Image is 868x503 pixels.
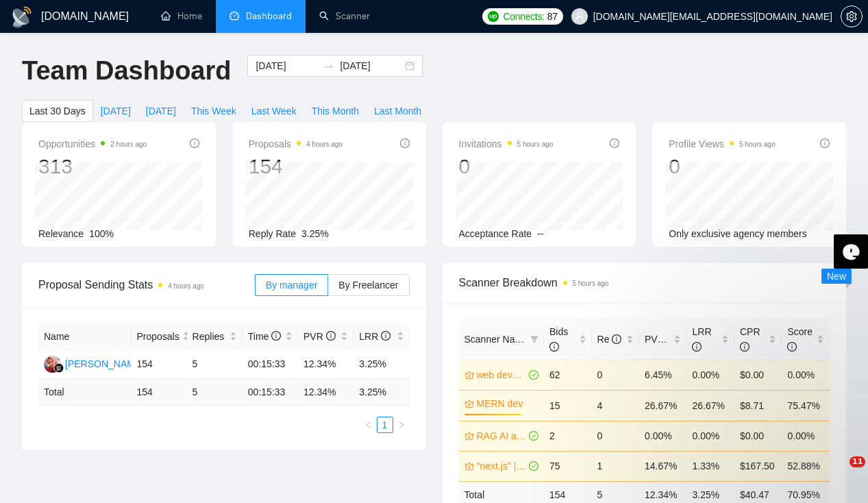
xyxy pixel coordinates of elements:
[592,390,639,421] td: 4
[393,417,410,433] li: Next Page
[400,138,410,148] span: info-circle
[537,228,543,239] span: --
[821,456,854,489] iframe: Intercom live chat
[44,358,144,369] a: DP[PERSON_NAME]
[243,379,298,406] td: 00:15:33
[464,399,474,408] span: crown
[22,100,93,122] button: Last 30 Days
[246,10,292,22] span: Dashboard
[517,140,554,148] time: 5 hours ago
[610,138,619,148] span: info-circle
[477,367,527,382] a: web developmnet
[326,331,336,341] span: info-circle
[393,417,410,433] button: right
[529,461,538,471] span: check-circle
[669,154,776,180] div: 0
[464,370,474,380] span: crown
[306,140,343,148] time: 4 hours ago
[544,390,591,421] td: 15
[692,326,711,352] span: LRR
[101,103,131,119] span: [DATE]
[549,342,559,352] span: info-circle
[669,136,776,152] span: Profile Views
[131,379,186,406] td: 154
[187,379,243,406] td: 5
[244,100,304,122] button: Last Week
[477,428,527,443] a: RAG AI assistant
[459,274,830,291] span: Scanner Breakdown
[340,58,402,73] input: End date
[592,421,639,451] td: 0
[136,329,179,344] span: Proposals
[93,100,138,122] button: [DATE]
[146,103,176,119] span: [DATE]
[669,228,807,239] span: Only exclusive agency members
[592,451,639,481] td: 1
[138,100,184,122] button: [DATE]
[841,11,863,22] a: setting
[364,421,373,429] span: left
[304,100,367,122] button: This Month
[360,417,377,433] li: Previous Page
[249,228,296,239] span: Reply Rate
[354,379,409,406] td: 3.25 %
[841,5,863,27] button: setting
[303,331,336,342] span: PVR
[251,103,297,119] span: Last Week
[544,360,591,390] td: 62
[787,342,797,352] span: info-circle
[354,350,409,379] td: 3.25%
[692,342,702,352] span: info-circle
[187,323,243,350] th: Replies
[530,335,538,343] span: filter
[38,228,84,239] span: Relevance
[22,55,231,87] h1: Team Dashboard
[459,136,554,152] span: Invitations
[686,451,734,481] td: 1.33%
[312,103,359,119] span: This Month
[256,58,318,73] input: Start date
[38,276,255,293] span: Proposal Sending Stats
[29,103,86,119] span: Last 30 Days
[243,350,298,379] td: 00:15:33
[820,138,830,148] span: info-circle
[54,363,64,373] img: gigradar-bm.png
[360,417,377,433] button: left
[377,417,393,432] a: 1
[827,271,846,282] span: New
[38,323,131,350] th: Name
[161,10,202,22] a: homeHome
[191,103,236,119] span: This Week
[187,350,243,379] td: 5
[459,154,554,180] div: 0
[249,136,343,152] span: Proposals
[377,417,393,433] li: 1
[686,360,734,390] td: 0.00%
[734,360,782,390] td: $0.00
[573,280,609,287] time: 5 hours ago
[612,334,621,344] span: info-circle
[44,356,61,373] img: DP
[734,451,782,481] td: $167.50
[488,11,499,22] img: upwork-logo.png
[168,282,204,290] time: 4 hours ago
[397,421,406,429] span: right
[529,431,538,441] span: check-circle
[298,379,354,406] td: 12.34 %
[131,350,186,379] td: 154
[544,421,591,451] td: 2
[38,154,147,180] div: 313
[464,431,474,441] span: crown
[503,9,544,24] span: Connects:
[529,370,538,380] span: check-circle
[271,331,281,341] span: info-circle
[549,326,568,352] span: Bids
[528,329,541,349] span: filter
[323,60,334,71] span: to
[782,451,830,481] td: 52.88%
[841,11,862,22] span: setting
[597,334,622,345] span: Re
[782,360,830,390] td: 0.00%
[301,228,329,239] span: 3.25%
[11,6,33,28] img: logo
